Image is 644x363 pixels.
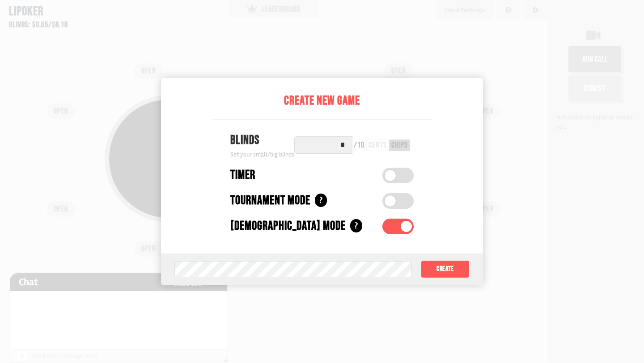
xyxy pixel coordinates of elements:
div: chips [391,141,408,149]
div: Create New Game [212,92,432,110]
div: cents [369,141,387,149]
div: Timer [230,166,255,185]
div: [DEMOGRAPHIC_DATA] Mode [230,217,346,236]
div: Set your small/big blinds [230,150,294,159]
div: ? [350,219,362,232]
button: Create [421,260,470,278]
div: Tournament Mode [230,191,310,210]
div: Blinds [230,131,294,150]
div: / 10 [354,141,364,149]
div: ? [315,194,327,207]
